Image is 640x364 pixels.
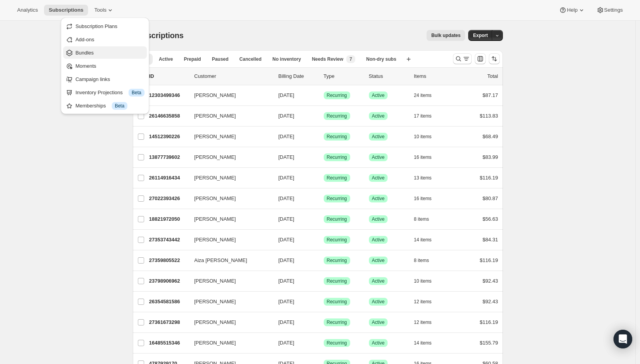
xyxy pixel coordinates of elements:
span: 7 [349,56,352,62]
p: 18821972050 [149,215,188,223]
button: 8 items [414,255,438,266]
span: [DATE] [279,340,294,346]
button: Help [554,5,590,16]
span: [PERSON_NAME] [194,298,236,306]
span: Beta [132,90,141,96]
span: Cancelled [240,56,262,62]
button: Settings [592,5,628,16]
span: Recurring [327,154,347,160]
span: Recurring [327,175,347,181]
span: Paused [212,56,229,62]
button: 14 items [414,234,440,245]
div: 26146635858[PERSON_NAME][DATE]SuccessRecurringSuccessActive17 items$113.83 [149,111,498,121]
span: Recurring [327,278,347,284]
div: 27361673298[PERSON_NAME][DATE]SuccessRecurringSuccessActive12 items$116.19 [149,317,498,328]
span: [PERSON_NAME] [194,215,236,223]
button: [PERSON_NAME] [190,337,268,349]
div: 27353743442[PERSON_NAME][DATE]SuccessRecurringSuccessActive14 items$84.31 [149,234,498,245]
div: 12303499346[PERSON_NAME][DATE]SuccessRecurringSuccessActive24 items$87.17 [149,90,498,101]
span: Recurring [327,216,347,222]
span: $83.99 [483,154,498,160]
p: Billing Date [279,72,317,80]
span: [DATE] [279,237,294,243]
span: 12 items [414,319,432,325]
p: 26114916434 [149,174,188,182]
p: 14512390226 [149,133,188,141]
span: Settings [604,7,623,13]
span: $155.79 [480,340,498,346]
button: 14 items [414,338,440,348]
span: 24 items [414,92,432,98]
span: $92.43 [483,278,498,284]
div: 27022393426[PERSON_NAME][DATE]SuccessRecurringSuccessActive16 items$80.87 [149,193,498,204]
span: Recurring [327,92,347,98]
span: $116.19 [480,175,498,181]
span: Recurring [327,237,347,243]
span: 12 items [414,299,432,305]
span: [PERSON_NAME] [194,174,236,182]
span: $87.17 [483,92,498,98]
span: Recurring [327,195,347,202]
div: 23798906962[PERSON_NAME][DATE]SuccessRecurringSuccessActive10 items$92.43 [149,276,498,287]
span: Recurring [327,257,347,264]
button: [PERSON_NAME] [190,295,268,308]
button: Add-ons [63,33,147,46]
span: Subscriptions [133,31,184,40]
button: Subscription Plans [63,20,147,32]
button: [PERSON_NAME] [190,89,268,102]
span: [DATE] [279,299,294,304]
span: Active [372,299,385,305]
span: [DATE] [279,113,294,119]
button: Create new view [402,54,415,65]
span: Active [372,216,385,222]
button: Bulk updates [427,30,465,41]
div: Inventory Projections [76,89,145,97]
span: Aiza [PERSON_NAME] [194,257,247,264]
button: 17 items [414,111,440,121]
button: 13 items [414,172,440,183]
button: Bundles [63,46,147,59]
button: 12 items [414,317,440,328]
span: $56.63 [483,216,498,222]
span: Bulk updates [431,32,460,39]
span: 8 items [414,257,429,264]
span: $80.87 [483,195,498,201]
button: Sort the results [489,53,500,64]
span: [DATE] [279,175,294,181]
span: Subscriptions [49,7,83,13]
span: Prepaid [184,56,201,62]
span: [PERSON_NAME] [194,277,236,285]
span: [PERSON_NAME] [194,112,236,120]
button: Memberships [63,99,147,112]
span: Export [473,32,488,39]
div: 18821972050[PERSON_NAME][DATE]SuccessRecurringSuccessActive8 items$56.63 [149,214,498,225]
button: Search and filter results [453,53,472,64]
span: No inventory [272,56,301,62]
span: Active [372,175,385,181]
span: [DATE] [279,319,294,325]
button: [PERSON_NAME] [190,192,268,205]
button: [PERSON_NAME] [190,316,268,329]
button: Customize table column order and visibility [475,53,486,64]
button: 8 items [414,214,438,225]
span: Non-dry subs [366,56,396,62]
button: 10 items [414,131,440,142]
button: Aiza [PERSON_NAME] [190,254,268,267]
button: Campaign links [63,73,147,85]
span: [DATE] [279,278,294,284]
span: 16 items [414,154,432,160]
div: 26114916434[PERSON_NAME][DATE]SuccessRecurringSuccessActive13 items$116.19 [149,172,498,183]
span: [DATE] [279,195,294,201]
button: [PERSON_NAME] [190,130,268,143]
button: Subscriptions [44,5,88,16]
span: Subscription Plans [76,23,118,29]
span: $68.49 [483,134,498,139]
span: [DATE] [279,134,294,139]
span: [PERSON_NAME] [194,195,236,202]
span: $113.83 [480,113,498,119]
span: [DATE] [279,92,294,98]
p: Customer [194,72,272,80]
button: Analytics [12,5,42,16]
div: 14512390226[PERSON_NAME][DATE]SuccessRecurringSuccessActive10 items$68.49 [149,131,498,142]
button: [PERSON_NAME] [190,151,268,164]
